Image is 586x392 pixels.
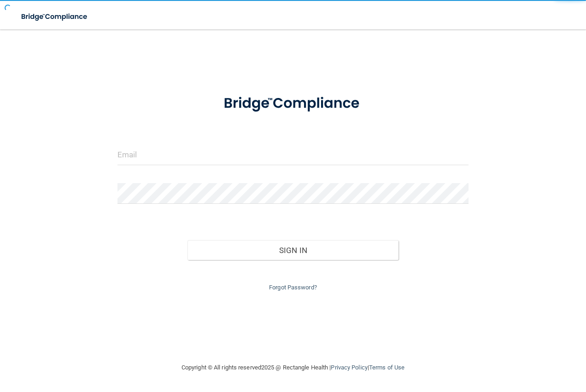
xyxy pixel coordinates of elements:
img: bridge_compliance_login_screen.278c3ca4.svg [209,85,377,122]
button: Sign In [188,240,398,260]
img: bridge_compliance_login_screen.278c3ca4.svg [14,7,96,26]
div: Copyright © All rights reserved 2025 @ Rectangle Health | | [125,353,461,382]
input: Email [117,144,469,165]
a: Forgot Password? [269,284,317,291]
a: Terms of Use [369,364,404,371]
a: Privacy Policy [331,364,367,371]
